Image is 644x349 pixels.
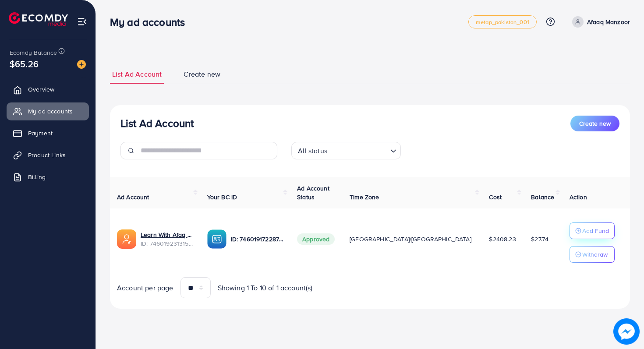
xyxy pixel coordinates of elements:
[296,145,329,157] span: All status
[582,226,609,236] p: Add Fund
[28,85,54,94] span: Overview
[110,16,192,28] h3: My ad accounts
[330,143,387,157] input: Search for option
[291,142,401,159] div: Search for option
[117,193,149,201] span: Ad Account
[28,129,53,137] span: Payment
[231,234,283,244] p: ID: 7460191722870603792
[141,230,193,248] div: <span class='underline'>Learn With Afaq Ad</span></br>7460192313155993617
[7,146,89,164] a: Product Links
[141,230,193,239] a: Learn With Afaq Ad
[570,193,587,201] span: Action
[297,233,335,245] span: Approved
[207,193,237,201] span: Your BC ID
[7,81,89,98] a: Overview
[587,17,630,27] p: Afaaq Manzoor
[10,57,39,70] span: $65.26
[9,12,68,26] img: logo
[218,283,313,293] span: Showing 1 To 10 of 1 account(s)
[7,168,89,186] a: Billing
[28,151,66,159] span: Product Links
[489,193,502,201] span: Cost
[531,235,548,243] span: $27.74
[77,17,87,27] img: menu
[570,246,615,263] button: Withdraw
[350,235,471,243] span: [GEOGRAPHIC_DATA]/[GEOGRAPHIC_DATA]
[570,222,615,239] button: Add Fund
[579,119,611,128] span: Create new
[141,239,193,248] span: ID: 7460192313155993617
[207,229,226,249] img: ic-ba-acc.ded83a64.svg
[582,249,608,260] p: Withdraw
[569,16,630,28] a: Afaaq Manzoor
[117,229,136,249] img: ic-ads-acc.e4c84228.svg
[112,69,162,79] span: List Ad Account
[613,318,640,345] img: image
[28,173,46,181] span: Billing
[120,117,194,130] h3: List Ad Account
[117,283,173,293] span: Account per page
[297,184,329,201] span: Ad Account Status
[10,48,57,57] span: Ecomdy Balance
[570,116,619,131] button: Create new
[77,60,86,69] img: image
[184,69,220,79] span: Create new
[489,235,516,243] span: $2408.23
[28,107,73,116] span: My ad accounts
[468,15,537,28] a: metap_pakistan_001
[7,102,89,120] a: My ad accounts
[476,19,529,25] span: metap_pakistan_001
[350,193,379,201] span: Time Zone
[531,193,554,201] span: Balance
[7,124,89,142] a: Payment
